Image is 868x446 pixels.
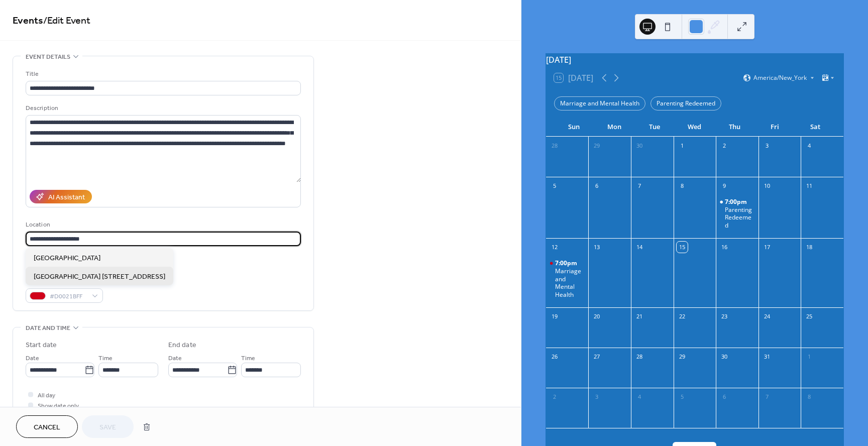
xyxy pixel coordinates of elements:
div: 2 [719,140,730,151]
div: 29 [591,140,602,151]
a: Events [13,11,43,31]
div: 31 [762,351,773,362]
div: 8 [804,391,815,402]
div: 17 [762,242,773,253]
div: 11 [804,180,815,191]
div: 10 [762,180,773,191]
div: 3 [591,391,602,402]
span: Date [26,353,39,364]
span: 7:00pm [555,259,579,267]
div: 30 [719,351,730,362]
span: Time [98,353,113,364]
div: Marriage and Mental Health [555,267,585,298]
div: 5 [549,180,560,191]
button: Cancel [16,415,78,438]
div: 20 [591,311,602,322]
div: Mon [594,117,634,137]
span: All day [38,390,55,401]
div: 6 [719,391,730,402]
div: 15 [677,242,688,253]
div: 1 [677,140,688,151]
div: 18 [804,242,815,253]
span: 7:00pm [725,198,748,206]
div: 14 [634,242,645,253]
div: 29 [677,351,688,362]
div: 9 [719,180,730,191]
div: 30 [634,140,645,151]
div: 3 [762,140,773,151]
span: [GEOGRAPHIC_DATA] [STREET_ADDRESS] [34,272,165,282]
div: 16 [719,242,730,253]
div: 4 [804,140,815,151]
div: 28 [634,351,645,362]
div: Description [26,103,299,114]
div: 6 [591,180,602,191]
div: Thu [715,117,755,137]
div: Start date [26,340,57,351]
div: 26 [549,351,560,362]
button: AI Assistant [30,190,92,203]
div: 7 [762,391,773,402]
div: Event color [26,276,101,287]
div: 2 [549,391,560,402]
div: Fri [755,117,795,137]
div: 12 [549,242,560,253]
div: Parenting Redeemed [725,206,754,230]
div: 1 [804,351,815,362]
span: Cancel [34,422,60,433]
span: Event details [26,52,70,62]
div: 27 [591,351,602,362]
div: Location [26,219,299,230]
span: Date [168,353,182,364]
span: [GEOGRAPHIC_DATA] [34,253,100,264]
div: Parenting Redeemed [716,198,758,229]
div: End date [168,340,196,351]
div: AI Assistant [48,192,85,203]
div: Sun [554,117,594,137]
span: Show date only [38,401,79,411]
div: [DATE] [546,54,843,66]
div: Parenting Redeemed [650,96,721,110]
div: 5 [677,391,688,402]
div: Tue [634,117,675,137]
div: 7 [634,180,645,191]
div: 28 [549,140,560,151]
div: 19 [549,311,560,322]
div: 13 [591,242,602,253]
span: Time [241,353,255,364]
div: 21 [634,311,645,322]
span: America/New_York [753,75,807,81]
div: 8 [677,180,688,191]
span: / Edit Event [43,11,90,31]
div: Marriage and Mental Health [554,96,645,110]
span: #D0021BFF [50,291,87,302]
div: Title [26,69,299,79]
div: 24 [762,311,773,322]
div: Sat [795,117,835,137]
div: 4 [634,391,645,402]
div: Marriage and Mental Health [546,259,589,298]
div: 22 [677,311,688,322]
div: 23 [719,311,730,322]
div: Wed [675,117,715,137]
div: 25 [804,311,815,322]
span: Date and time [26,323,70,333]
